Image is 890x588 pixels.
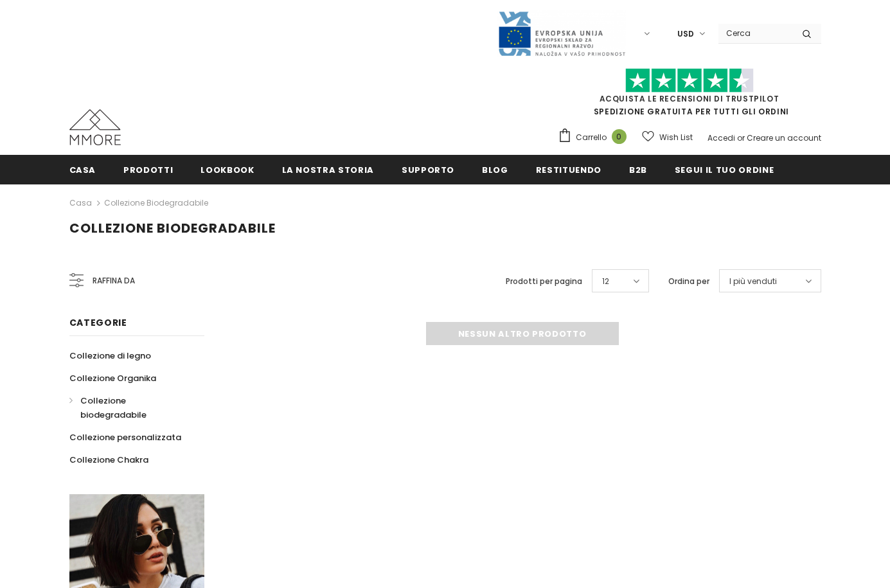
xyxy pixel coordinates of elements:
[69,426,181,449] a: Collezione personalizzata
[625,68,754,93] img: Fidati di Pilot Stars
[69,195,92,211] a: Casa
[675,155,774,184] a: Segui il tuo ordine
[497,10,626,57] img: Javni Razpis
[708,132,735,143] a: Accedi
[629,155,647,184] a: B2B
[282,155,374,184] a: La nostra storia
[497,28,626,39] a: Javni Razpis
[69,350,151,362] span: Collezione di legno
[558,128,633,147] a: Carrello 0
[69,344,151,367] a: Collezione di legno
[536,155,601,184] a: Restituendo
[69,431,181,443] span: Collezione personalizzata
[104,197,208,208] a: Collezione biodegradabile
[69,155,96,184] a: Casa
[69,367,156,389] a: Collezione Organika
[123,164,173,176] span: Prodotti
[536,164,601,176] span: Restituendo
[737,132,745,143] span: or
[747,132,821,143] a: Creare un account
[668,275,709,288] label: Ordina per
[402,155,454,184] a: supporto
[675,164,774,176] span: Segui il tuo ordine
[612,129,627,144] span: 0
[69,454,148,466] span: Collezione Chakra
[558,74,821,117] span: SPEDIZIONE GRATUITA PER TUTTI GLI ORDINI
[69,219,276,237] span: Collezione biodegradabile
[80,395,147,421] span: Collezione biodegradabile
[69,109,121,145] img: Casi MMORE
[576,131,607,144] span: Carrello
[600,93,779,104] a: Acquista le recensioni di TrustPilot
[282,164,374,176] span: La nostra storia
[677,28,694,40] span: USD
[69,372,156,384] span: Collezione Organika
[69,164,96,176] span: Casa
[69,449,148,471] a: Collezione Chakra
[123,155,173,184] a: Prodotti
[402,164,454,176] span: supporto
[93,274,135,288] span: Raffina da
[659,131,693,144] span: Wish List
[200,164,254,176] span: Lookbook
[482,164,508,176] span: Blog
[642,126,693,148] a: Wish List
[482,155,508,184] a: Blog
[69,316,127,329] span: Categorie
[69,389,190,426] a: Collezione biodegradabile
[200,155,254,184] a: Lookbook
[506,275,582,288] label: Prodotti per pagina
[629,164,647,176] span: B2B
[729,275,777,288] span: I più venduti
[602,275,609,288] span: 12
[718,24,792,42] input: Search Site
